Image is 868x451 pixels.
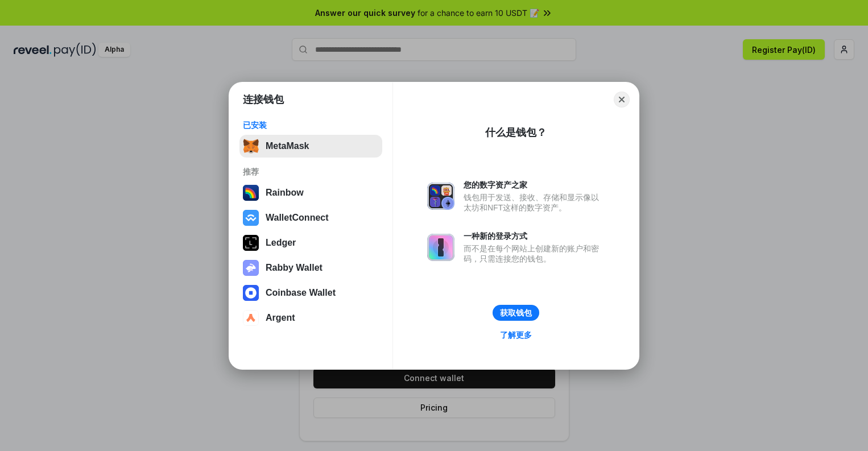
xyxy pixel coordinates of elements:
button: 获取钱包 [493,305,539,321]
button: Ledger [239,231,382,254]
div: 什么是钱包？ [485,126,547,139]
button: Rabby Wallet [239,256,382,279]
img: svg+xml,%3Csvg%20xmlns%3D%22http%3A%2F%2Fwww.w3.org%2F2000%2Fsvg%22%20width%3D%2228%22%20height%3... [243,235,259,251]
img: svg+xml,%3Csvg%20width%3D%22120%22%20height%3D%22120%22%20viewBox%3D%220%200%20120%20120%22%20fil... [243,185,259,201]
h1: 连接钱包 [243,93,284,106]
a: 了解更多 [493,328,539,342]
div: Rainbow [266,188,304,198]
img: svg+xml,%3Csvg%20xmlns%3D%22http%3A%2F%2Fwww.w3.org%2F2000%2Fsvg%22%20fill%3D%22none%22%20viewBox... [427,183,454,210]
div: MetaMask [266,141,309,151]
div: 一种新的登录方式 [464,231,605,241]
button: Rainbow [239,181,382,204]
div: 您的数字资产之家 [464,180,605,190]
img: svg+xml,%3Csvg%20width%3D%2228%22%20height%3D%2228%22%20viewBox%3D%220%200%2028%2028%22%20fill%3D... [243,285,259,301]
div: WalletConnect [266,213,329,223]
img: svg+xml,%3Csvg%20width%3D%2228%22%20height%3D%2228%22%20viewBox%3D%220%200%2028%2028%22%20fill%3D... [243,210,259,226]
img: svg+xml,%3Csvg%20xmlns%3D%22http%3A%2F%2Fwww.w3.org%2F2000%2Fsvg%22%20fill%3D%22none%22%20viewBox... [427,234,454,261]
button: Close [614,92,630,107]
img: svg+xml,%3Csvg%20xmlns%3D%22http%3A%2F%2Fwww.w3.org%2F2000%2Fsvg%22%20fill%3D%22none%22%20viewBox... [243,260,259,276]
div: 获取钱包 [500,308,532,318]
button: WalletConnect [239,206,382,229]
button: Argent [239,307,382,329]
button: MetaMask [239,135,382,158]
div: 而不是在每个网站上创建新的账户和密码，只需连接您的钱包。 [464,243,605,264]
div: 推荐 [243,167,379,177]
div: 钱包用于发送、接收、存储和显示像以太坊和NFT这样的数字资产。 [464,192,605,213]
button: Coinbase Wallet [239,282,382,304]
div: Rabby Wallet [266,263,323,273]
img: svg+xml,%3Csvg%20fill%3D%22none%22%20height%3D%2233%22%20viewBox%3D%220%200%2035%2033%22%20width%... [243,138,259,154]
img: svg+xml,%3Csvg%20width%3D%2228%22%20height%3D%2228%22%20viewBox%3D%220%200%2028%2028%22%20fill%3D... [243,310,259,326]
div: 了解更多 [500,330,532,340]
div: Argent [266,313,295,323]
div: Coinbase Wallet [266,288,336,298]
div: 已安装 [243,120,379,130]
div: Ledger [266,238,296,248]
